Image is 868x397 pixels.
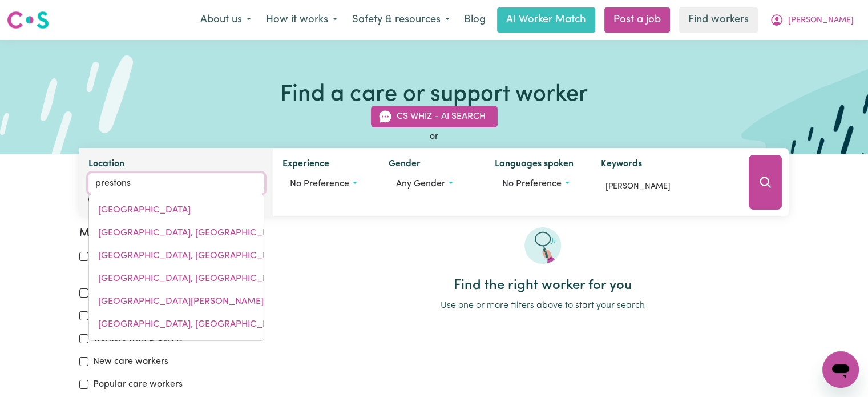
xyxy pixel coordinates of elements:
[396,179,445,189] span: Any gender
[89,199,264,222] a: PRESERVATION BAY, Tasmania, 7316
[79,130,789,143] div: or
[502,179,562,189] span: No preference
[282,157,329,173] label: Experience
[601,157,642,173] label: Keywords
[7,10,49,30] img: Careseekers logo
[497,7,595,33] a: AI Worker Match
[788,14,854,27] span: [PERSON_NAME]
[88,157,124,173] label: Location
[89,290,264,313] a: PRESTON, Victoria, 3072
[749,155,782,210] button: Search
[259,8,345,32] button: How it works
[280,81,588,109] h1: Find a care or support worker
[89,267,264,290] a: PRESTON, Tasmania, 7315
[7,7,49,33] a: Careseekers logo
[389,157,421,173] label: Gender
[457,7,492,33] a: Blog
[93,378,183,391] label: Popular care workers
[88,173,264,194] input: Enter a suburb
[93,355,168,368] label: New care workers
[371,106,498,127] button: CS Whiz - AI Search
[98,297,381,306] span: [GEOGRAPHIC_DATA][PERSON_NAME][GEOGRAPHIC_DATA], 3072
[296,278,789,294] h2: Find the right worker for you
[98,206,191,215] span: [GEOGRAPHIC_DATA]
[296,299,789,312] p: Use one or more filters above to start your search
[89,222,264,244] a: PRESTON, Queensland, 4352
[193,8,259,32] button: About us
[98,228,312,238] span: [GEOGRAPHIC_DATA], [GEOGRAPHIC_DATA], 4352
[88,194,264,341] div: menu-options
[79,227,282,240] h2: More filters:
[601,178,733,195] input: Enter keywords, e.g. full name, interests
[98,274,310,283] span: [GEOGRAPHIC_DATA], [GEOGRAPHIC_DATA], 7315
[679,7,758,33] a: Find workers
[290,179,349,189] span: No preference
[282,173,370,195] button: Worker experience options
[495,173,583,195] button: Worker language preferences
[98,320,310,329] span: [GEOGRAPHIC_DATA], [GEOGRAPHIC_DATA], 6215
[604,7,670,33] a: Post a job
[89,244,264,267] a: PRESTON, Queensland, 4800
[822,351,859,388] iframe: Button to launch messaging window
[98,251,314,260] span: [GEOGRAPHIC_DATA], [GEOGRAPHIC_DATA], 4800
[389,173,477,195] button: Worker gender preference
[762,8,861,32] button: My Account
[495,157,574,173] label: Languages spoken
[345,8,457,32] button: Safety & resources
[89,313,264,336] a: PRESTON BEACH, Western Australia, 6215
